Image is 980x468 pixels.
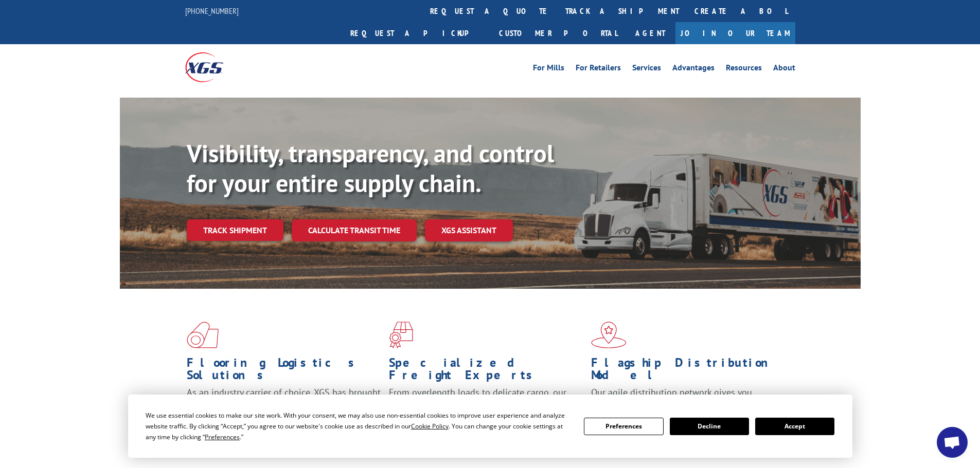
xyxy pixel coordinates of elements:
[755,418,834,435] button: Accept
[675,22,795,44] a: Join Our Team
[343,22,491,44] a: Request a pickup
[292,219,417,241] a: Calculate transit time
[187,357,381,386] h1: Flooring Logistics Solutions
[591,322,627,348] img: xgs-icon-flagship-distribution-model-red
[128,395,852,458] div: Cookie Consent Prompt
[591,357,786,386] h1: Flagship Distribution Model
[425,219,513,241] a: XGS ASSISTANT
[187,386,381,423] span: As an industry carrier of choice, XGS has brought innovation and dedication to flooring logistics...
[146,410,572,442] div: We use essential cookies to make our site work. With your consent, we may also use non-essential ...
[726,64,762,75] a: Resources
[670,418,749,435] button: Decline
[773,64,795,75] a: About
[187,219,283,241] a: Track shipment
[533,64,564,75] a: For Mills
[591,386,780,410] span: Our agile distribution network gives you nationwide inventory management on demand.
[937,427,968,458] div: Open chat
[187,137,554,199] b: Visibility, transparency, and control for your entire supply chain.
[187,322,219,348] img: xgs-icon-total-supply-chain-intelligence-red
[672,64,715,75] a: Advantages
[625,22,675,44] a: Agent
[491,22,625,44] a: Customer Portal
[632,64,661,75] a: Services
[389,386,583,432] p: From overlength loads to delicate cargo, our experienced staff knows the best way to move your fr...
[389,322,413,348] img: xgs-icon-focused-on-flooring-red
[576,64,621,75] a: For Retailers
[411,422,449,430] span: Cookie Policy
[584,418,663,435] button: Preferences
[185,6,239,16] a: [PHONE_NUMBER]
[389,357,583,386] h1: Specialized Freight Experts
[205,433,240,441] span: Preferences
